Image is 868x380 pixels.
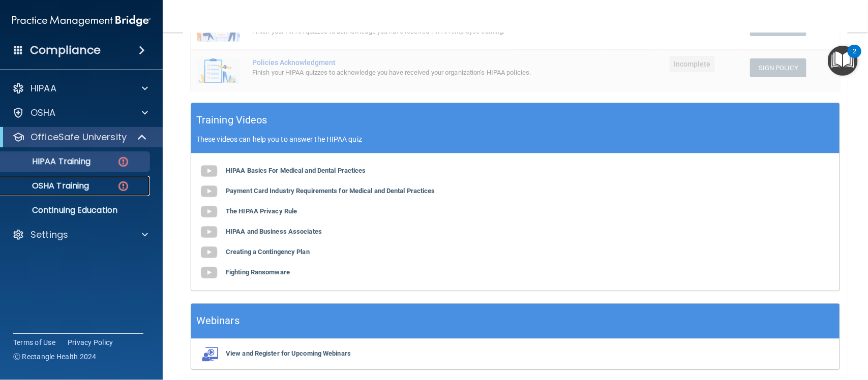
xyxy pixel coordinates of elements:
[252,58,551,67] div: Policies Acknowledgment
[7,181,89,191] p: OSHA Training
[828,46,858,76] button: Open Resource Center, 2 new notifications
[853,51,856,65] div: 2
[199,202,219,222] img: gray_youtube_icon.38fcd6cc.png
[13,352,97,362] span: Ⓒ Rectangle Health 2024
[226,350,351,357] b: View and Register for Upcoming Webinars
[196,312,240,330] h5: Webinars
[31,82,56,94] p: HIPAA
[196,135,834,143] p: These videos can help you to answer the HIPAA quiz
[13,337,55,347] a: Terms of Use
[117,155,130,168] img: danger-circle.6113f641.png
[199,263,219,283] img: gray_youtube_icon.38fcd6cc.png
[30,43,101,57] h4: Compliance
[12,82,148,94] a: HIPAA
[196,111,267,129] h5: Training Videos
[226,167,366,174] b: HIPAA Basics For Medical and Dental Practices
[7,205,145,215] p: Continuing Education
[31,131,127,143] p: OfficeSafe University
[670,56,715,72] span: Incomplete
[12,107,148,119] a: OSHA
[226,187,435,195] b: Payment Card Industry Requirements for Medical and Dental Practices
[12,131,147,143] a: OfficeSafe University
[199,222,219,242] img: gray_youtube_icon.38fcd6cc.png
[693,309,856,349] iframe: Drift Widget Chat Controller
[199,181,219,202] img: gray_youtube_icon.38fcd6cc.png
[7,156,91,167] p: HIPAA Training
[199,346,219,362] img: webinarIcon.c7ebbf15.png
[199,161,219,181] img: gray_youtube_icon.38fcd6cc.png
[68,337,113,347] a: Privacy Policy
[750,58,806,77] button: Sign Policy
[226,207,297,215] b: The HIPAA Privacy Rule
[31,229,68,241] p: Settings
[199,242,219,263] img: gray_youtube_icon.38fcd6cc.png
[226,248,310,256] b: Creating a Contingency Plan
[252,67,551,79] div: Finish your HIPAA quizzes to acknowledge you have received your organization’s HIPAA policies.
[12,229,148,241] a: Settings
[226,268,290,276] b: Fighting Ransomware
[12,11,151,31] img: PMB logo
[31,107,56,119] p: OSHA
[117,180,130,193] img: danger-circle.6113f641.png
[226,228,322,235] b: HIPAA and Business Associates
